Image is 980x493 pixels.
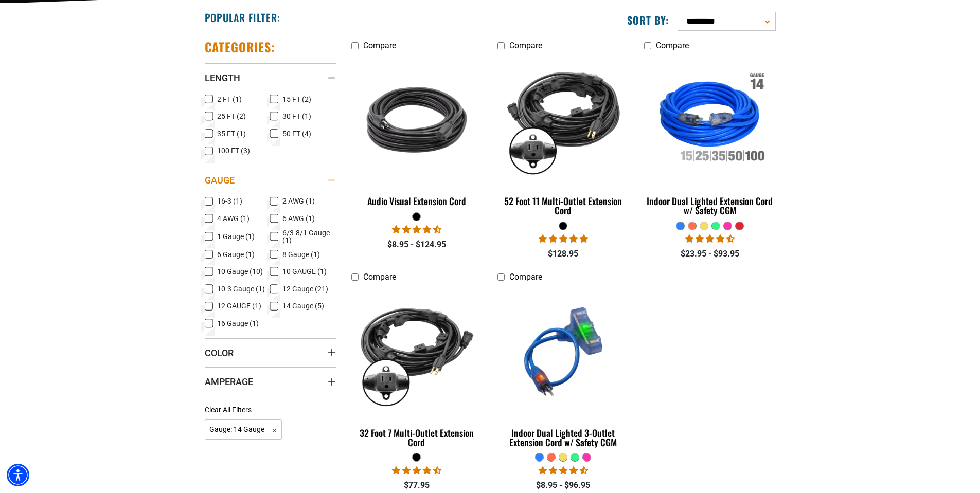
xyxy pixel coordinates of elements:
div: Indoor Dual Lighted Extension Cord w/ Safety CGM [644,196,775,215]
a: Gauge: 14 Gauge [205,424,282,434]
div: Accessibility Menu [7,464,29,486]
span: 6 Gauge (1) [217,251,255,258]
span: 6/3-8/1 Gauge (1) [282,229,332,244]
span: 1 Gauge (1) [217,233,255,240]
a: black 52 Foot 11 Multi-Outlet Extension Cord [497,56,629,221]
summary: Length [205,63,336,92]
span: 35 FT (1) [217,130,246,137]
span: Compare [363,272,396,282]
span: 4.73 stars [392,466,441,476]
a: blue Indoor Dual Lighted 3-Outlet Extension Cord w/ Safety CGM [497,287,629,453]
div: Audio Visual Extension Cord [351,196,483,206]
span: 6 AWG (1) [282,215,315,222]
span: 2 FT (1) [217,96,242,103]
span: 4.72 stars [392,225,441,234]
div: $8.95 - $96.95 [497,479,629,491]
summary: Amperage [205,367,336,396]
span: Gauge [205,174,235,186]
div: 52 Foot 11 Multi-Outlet Extension Cord [497,196,629,215]
a: black Audio Visual Extension Cord [351,56,483,212]
span: 10 GAUGE (1) [282,268,327,275]
img: black [352,61,482,179]
img: black [498,61,628,179]
span: 14 Gauge (5) [282,302,324,309]
summary: Gauge [205,166,336,194]
span: 25 FT (2) [217,113,246,120]
label: Sort by: [627,13,669,27]
span: Length [205,72,240,84]
span: 10-3 Gauge (1) [217,285,265,293]
span: 50 FT (4) [282,130,311,137]
span: Compare [509,41,542,50]
img: black [352,292,482,410]
span: 8 Gauge (1) [282,251,320,258]
span: Color [205,347,234,359]
span: Clear All Filters [205,406,252,414]
span: 15 FT (2) [282,96,311,103]
span: 12 GAUGE (1) [217,302,261,309]
span: 16 Gauge (1) [217,320,259,327]
div: $8.95 - $124.95 [351,239,483,251]
span: Gauge: 14 Gauge [205,419,282,440]
span: 30 FT (1) [282,113,311,120]
img: Indoor Dual Lighted Extension Cord w/ Safety CGM [645,61,775,179]
div: Indoor Dual Lighted 3-Outlet Extension Cord w/ Safety CGM [497,428,629,447]
h2: Popular Filter: [205,11,280,24]
span: Amperage [205,376,253,388]
div: $23.95 - $93.95 [644,248,775,260]
div: 32 Foot 7 Multi-Outlet Extension Cord [351,428,483,447]
span: Compare [656,41,689,50]
img: blue [498,292,628,410]
h2: Categories: [205,39,276,55]
span: 4.95 stars [539,234,588,244]
a: Clear All Filters [205,405,256,415]
a: Indoor Dual Lighted Extension Cord w/ Safety CGM Indoor Dual Lighted Extension Cord w/ Safety CGM [644,56,775,221]
a: black 32 Foot 7 Multi-Outlet Extension Cord [351,287,483,453]
span: 100 FT (3) [217,147,250,154]
span: Compare [363,41,396,50]
span: 10 Gauge (10) [217,268,263,275]
div: $128.95 [497,248,629,260]
summary: Color [205,338,336,367]
span: 16-3 (1) [217,197,242,205]
span: Compare [509,272,542,282]
span: 4.40 stars [685,234,735,244]
span: 4 AWG (1) [217,215,250,222]
span: 2 AWG (1) [282,197,315,205]
span: 12 Gauge (21) [282,285,328,293]
div: $77.95 [351,479,483,491]
span: 4.33 stars [539,466,588,476]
